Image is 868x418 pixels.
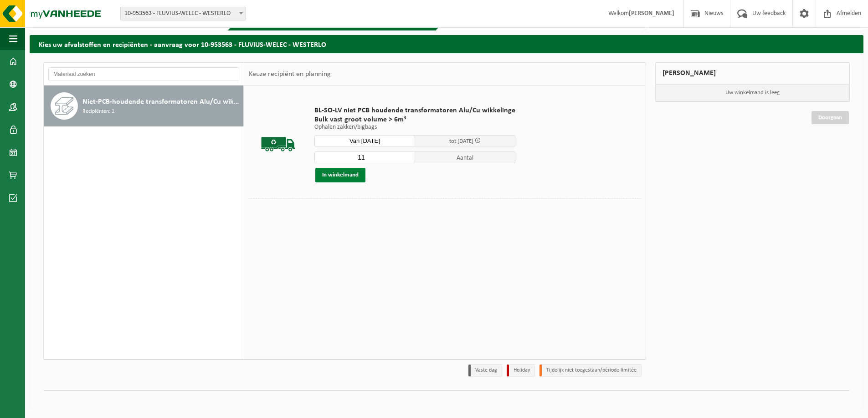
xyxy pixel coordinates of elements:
li: Holiday [507,364,535,377]
span: Bulk vast groot volume > 6m³ [314,115,515,124]
span: Aantal [415,151,516,163]
div: Keuze recipiënt en planning [244,63,335,86]
input: Selecteer datum [314,135,415,146]
span: Niet-PCB-houdende transformatoren Alu/Cu wikkelingen [82,96,241,107]
strong: [PERSON_NAME] [629,10,674,17]
li: Vaste dag [468,364,502,377]
span: 10-953563 - FLUVIUS-WELEC - WESTERLO [121,7,246,20]
span: BL-SO-LV niet PCB houdende transformatoren Alu/Cu wikkelinge [314,106,515,115]
li: Tijdelijk niet toegestaan/période limitée [539,364,642,377]
div: [PERSON_NAME] [655,62,850,84]
a: Doorgaan [812,111,849,124]
p: Ophalen zakken/bigbags [314,124,515,131]
span: tot [DATE] [449,138,473,144]
input: Materiaal zoeken [48,67,239,81]
span: 10-953563 - FLUVIUS-WELEC - WESTERLO [120,7,246,20]
h2: Kies uw afvalstoffen en recipiënten - aanvraag voor 10-953563 - FLUVIUS-WELEC - WESTERLO [30,35,863,53]
span: Recipiënten: 1 [82,107,114,116]
p: Uw winkelmand is leeg [656,84,850,101]
button: In winkelmand [315,168,365,182]
button: Niet-PCB-houdende transformatoren Alu/Cu wikkelingen Recipiënten: 1 [44,86,244,126]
